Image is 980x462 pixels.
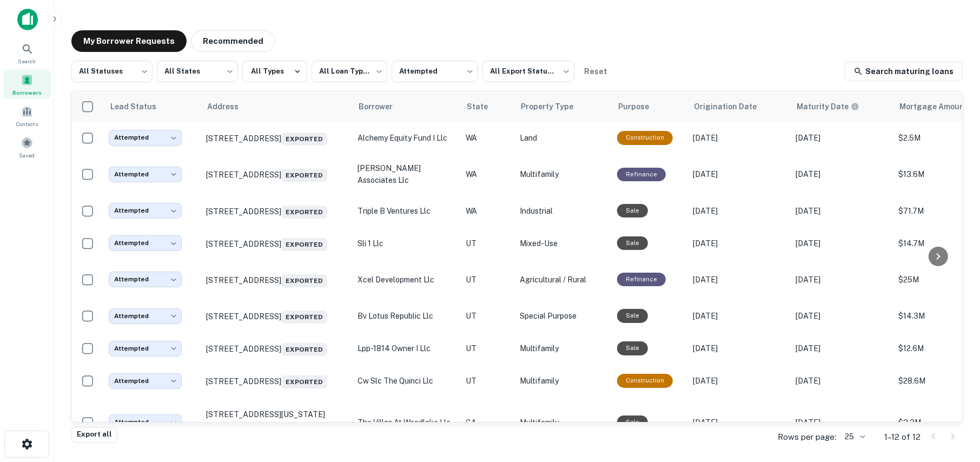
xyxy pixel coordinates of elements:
span: Origination Date [694,100,771,113]
span: Borrower [359,100,407,113]
div: Borrowers [3,70,51,99]
span: Exported [281,311,327,324]
div: Attempted [109,308,182,324]
span: Maturity dates displayed may be estimated. Please contact the lender for the most accurate maturi... [797,101,873,113]
div: Attempted [109,130,182,146]
p: [STREET_ADDRESS] [206,373,347,388]
p: [DATE] [796,132,888,144]
p: Industrial [520,205,606,217]
p: Mixed-Use [520,237,606,249]
p: UT [466,237,509,249]
span: State [467,100,502,113]
p: [STREET_ADDRESS] [206,272,347,287]
span: Exported [281,343,327,356]
p: [DATE] [796,342,888,354]
p: Multifamily [520,168,606,180]
th: State [460,91,514,122]
a: Contacts [3,101,51,130]
th: Address [201,91,352,122]
p: [STREET_ADDRESS] [206,130,347,146]
p: [DATE] [796,205,888,217]
p: [DATE] [693,375,785,387]
p: CA [466,417,509,428]
th: Purpose [612,91,687,122]
p: UT [466,310,509,322]
p: WA [466,132,509,144]
p: [DATE] [796,310,888,322]
span: Exported [281,238,327,251]
button: All Types [242,61,307,82]
p: the villas at woodlake llc [357,417,455,428]
button: My Borrower Requests [71,30,187,52]
p: [DATE] [693,168,785,180]
p: [STREET_ADDRESS] [206,167,347,182]
th: Origination Date [687,91,790,122]
p: [DATE] [693,310,785,322]
th: Maturity dates displayed may be estimated. Please contact the lender for the most accurate maturi... [790,91,893,122]
p: WA [466,168,509,180]
p: Multifamily [520,375,606,387]
p: alchemy equity fund i llc [357,132,455,144]
p: [DATE] [796,168,888,180]
div: Attempted [109,373,182,389]
p: [DATE] [693,205,785,217]
span: Exported [281,169,327,182]
p: lpp-1814 owner i llc [357,342,455,354]
span: Search [18,57,36,65]
div: Sale [617,204,648,217]
p: [STREET_ADDRESS] [206,341,347,356]
div: Attempted [392,57,478,85]
p: Special Purpose [520,310,606,322]
p: triple b ventures llc [357,205,455,217]
p: [DATE] [693,132,785,144]
span: Lead Status [110,100,170,113]
div: Sale [617,309,648,322]
span: Purpose [618,100,663,113]
div: All States [157,57,238,85]
p: WA [466,205,509,217]
a: Saved [3,133,51,162]
div: This loan purpose was for refinancing [617,168,666,181]
div: 25 [840,429,867,445]
div: Sale [617,236,648,250]
div: Maturity dates displayed may be estimated. Please contact the lender for the most accurate maturi... [797,101,859,113]
th: Borrower [352,91,460,122]
button: Export all [71,427,117,443]
div: This loan purpose was for refinancing [617,273,666,286]
th: Property Type [514,91,612,122]
p: [DATE] [693,237,785,249]
span: Exported [281,133,327,146]
div: Attempted [109,167,182,182]
p: bv lotus republic llc [357,310,455,322]
span: Saved [19,151,35,160]
span: Borrowers [12,88,42,97]
p: [STREET_ADDRESS][US_STATE] [206,410,347,434]
p: [DATE] [796,375,888,387]
p: xcel development llc [357,274,455,286]
p: Agricultural / Rural [520,274,606,286]
p: [DATE] [693,417,785,428]
div: All Export Statuses [482,57,574,85]
a: Search [3,38,51,68]
p: [STREET_ADDRESS] [206,308,347,324]
button: Reset [579,61,613,82]
span: Exported [281,375,327,388]
span: Exported [281,206,327,219]
span: Property Type [521,100,587,113]
p: [DATE] [693,342,785,354]
div: Attempted [109,235,182,251]
p: cw slc the quinci llc [357,375,455,387]
div: Attempted [109,341,182,357]
p: Rows per page: [778,431,836,444]
a: Search maturing loans [845,62,963,81]
div: This loan purpose was for construction [617,131,673,144]
div: This loan purpose was for construction [617,374,673,387]
p: UT [466,375,509,387]
p: Land [520,132,606,144]
div: Attempted [109,203,182,219]
img: capitalize-icon.png [17,9,38,30]
h6: Maturity Date [797,101,849,113]
div: All Statuses [71,57,153,85]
